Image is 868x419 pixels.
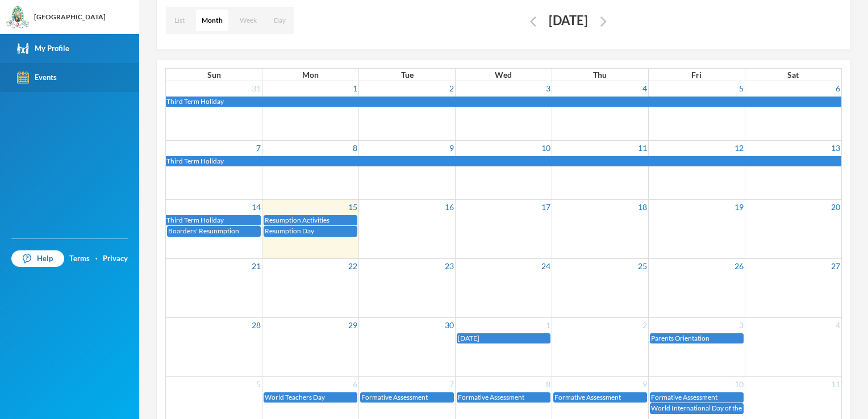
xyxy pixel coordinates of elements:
[457,333,550,344] a: [DATE]
[361,393,428,401] span: Formative Assessment
[691,70,702,79] span: Fri
[34,12,106,22] div: [GEOGRAPHIC_DATA]
[234,10,262,31] button: Week
[733,377,745,391] a: 10
[169,10,190,31] button: List
[347,318,358,332] a: 29
[166,157,224,165] span: Third Term Holiday
[830,141,841,155] a: 13
[69,253,90,265] a: Terms
[360,392,454,403] a: Formative Assessment
[168,227,239,235] span: Boarders' Resunmption
[650,403,744,414] a: World International Day of the Girl Child
[207,70,221,79] span: Sun
[651,404,771,412] span: World International Day of the Girl Child
[17,43,69,55] div: My Profile
[103,253,128,265] a: Privacy
[651,393,717,401] span: Formative Assessment
[733,259,745,273] a: 26
[448,141,455,155] a: 9
[540,259,552,273] a: 24
[830,200,841,214] a: 20
[167,226,261,237] a: Boarders' Resunmption
[255,377,262,391] a: 5
[444,318,455,332] a: 30
[448,81,455,95] a: 2
[251,318,262,332] a: 28
[650,333,744,344] a: Parents Orientation
[830,259,841,273] a: 27
[444,200,455,214] a: 16
[166,216,224,224] span: Third Term Holiday
[6,6,29,29] img: logo
[264,392,357,403] a: World Teachers Day
[733,200,745,214] a: 19
[166,97,841,107] a: Third Term Holiday
[196,10,228,31] button: Month
[166,97,224,106] span: Third Term Holiday
[834,318,841,332] a: 4
[738,318,745,332] a: 3
[265,227,314,235] span: Resumption Day
[545,318,552,332] a: 1
[251,200,262,214] a: 14
[637,259,648,273] a: 25
[347,259,358,273] a: 22
[830,377,841,391] a: 11
[651,334,710,342] span: Parents Orientation
[637,141,648,155] a: 11
[641,377,648,391] a: 9
[11,250,64,267] a: Help
[166,156,841,167] a: Third Term Holiday
[495,70,512,79] span: Wed
[268,10,291,31] button: Day
[597,14,610,27] button: Edit
[545,81,552,95] a: 3
[540,200,552,214] a: 17
[255,141,262,155] a: 7
[251,81,262,95] a: 31
[166,215,261,226] a: Third Term Holiday
[95,253,98,265] div: ·
[347,200,358,214] a: 15
[457,392,550,403] a: Formative Assessment
[401,70,414,79] span: Tue
[458,393,524,401] span: Formative Assessment
[733,141,745,155] a: 12
[264,226,357,237] a: Resumption Day
[738,81,745,95] a: 5
[444,259,455,273] a: 23
[352,81,358,95] a: 1
[593,70,607,79] span: Thu
[17,72,57,83] div: Events
[302,70,319,79] span: Mon
[787,70,799,79] span: Sat
[448,377,455,391] a: 7
[265,393,325,401] span: World Teachers Day
[458,334,479,342] span: [DATE]
[834,81,841,95] a: 6
[553,392,647,403] a: Formative Assessment
[527,14,540,27] button: Edit
[264,215,357,226] a: Resumption Activities
[265,216,329,224] span: Resumption Activities
[650,392,744,403] a: Formative Assessment
[554,393,621,401] span: Formative Assessment
[545,377,552,391] a: 8
[352,377,358,391] a: 6
[540,141,552,155] a: 10
[637,200,648,214] a: 18
[641,81,648,95] a: 4
[641,318,648,332] a: 2
[540,10,597,32] div: [DATE]
[352,141,358,155] a: 8
[251,259,262,273] a: 21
